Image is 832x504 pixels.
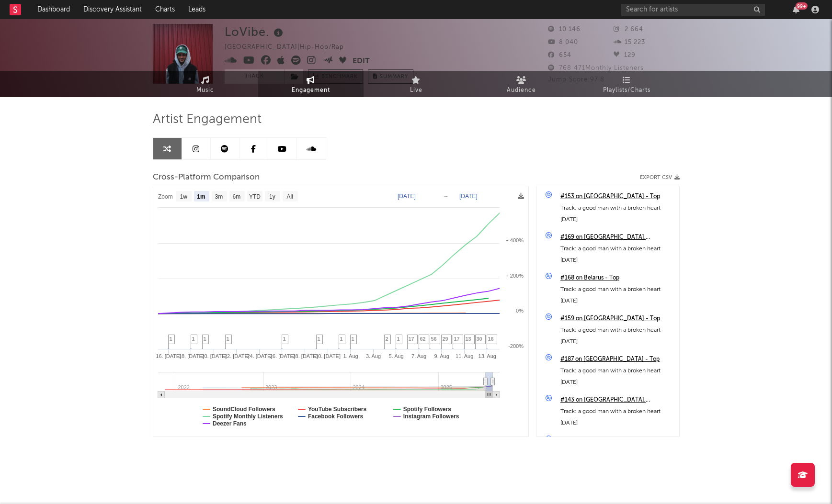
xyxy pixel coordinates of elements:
button: Export CSV [640,175,680,180]
text: 16. [DATE] [156,353,181,359]
text: All [286,193,293,200]
span: 13 [466,336,471,342]
div: [DATE] [560,295,674,307]
span: 2 [386,336,388,342]
div: [DATE] [560,255,674,266]
div: [DATE] [560,377,674,388]
a: #159 on [GEOGRAPHIC_DATA] - Top [560,313,674,325]
a: #168 on Belarus - Top [560,272,674,284]
button: 99+ [793,6,799,13]
span: 56 [431,336,437,342]
span: Live [410,85,422,96]
text: Spotify Followers [403,406,451,413]
span: 654 [548,52,571,58]
span: 16 [488,336,494,342]
span: 62 [420,336,426,342]
span: Artist Engagement [153,114,262,125]
text: 7. Aug [411,353,426,359]
text: + 200% [505,273,524,279]
text: → [443,193,449,200]
a: Audience [469,71,574,97]
div: [GEOGRAPHIC_DATA] | Hip-Hop/Rap [225,42,355,53]
span: Playlists/Charts [603,85,650,96]
span: 8 040 [548,39,578,45]
span: 10 146 [548,26,581,33]
input: Search for artists [621,4,765,16]
text: + 400% [505,237,524,243]
span: 129 [614,52,636,58]
span: Music [196,85,214,96]
span: 1 [227,336,229,342]
div: 99 + [796,2,808,10]
div: Track: a good man with a broken heart [560,284,674,295]
span: 1 [283,336,286,342]
text: -200% [508,343,524,349]
text: 28. [DATE] [292,353,318,359]
text: YouTube Subscribers [308,406,366,413]
text: Deezer Fans [213,420,247,427]
div: Track: a good man with a broken heart [560,406,674,417]
span: 17 [454,336,460,342]
div: [DATE] [560,214,674,225]
text: 13. Aug [478,353,496,359]
text: 30. [DATE] [315,353,341,359]
span: 1 [204,336,206,342]
span: Engagement [292,85,330,96]
span: 17 [409,336,414,342]
text: 3m [215,193,223,200]
div: [DATE] [560,417,674,429]
text: 6m [232,193,240,200]
text: YTD [249,193,260,200]
div: LoVibe. [225,24,285,40]
span: 29 [443,336,448,342]
a: #176 on [GEOGRAPHIC_DATA], [GEOGRAPHIC_DATA] [560,435,674,447]
button: Edit [353,56,370,67]
span: 2 664 [614,26,643,33]
text: Zoom [158,193,173,200]
div: Track: a good man with a broken heart [560,325,674,336]
a: #143 on [GEOGRAPHIC_DATA], [GEOGRAPHIC_DATA] [560,394,674,406]
text: 1y [269,193,275,200]
a: Music [153,71,258,97]
span: Audience [507,85,536,96]
span: 30 [477,336,482,342]
a: #153 on [GEOGRAPHIC_DATA] - Top [560,191,674,202]
text: 18. [DATE] [178,353,204,359]
div: Track: a good man with a broken heart [560,243,674,255]
a: #187 on [GEOGRAPHIC_DATA] - Top [560,354,674,365]
text: 9. Aug [434,353,449,359]
span: 768 471 Monthly Listeners [548,65,644,71]
span: 15 223 [614,39,645,45]
text: [DATE] [398,193,416,200]
span: 1 [352,336,354,342]
text: 1. Aug [343,353,358,359]
text: SoundCloud Followers [213,406,275,413]
a: Playlists/Charts [574,71,680,97]
text: 24. [DATE] [247,353,272,359]
span: 1 [397,336,400,342]
text: 0% [516,308,524,314]
span: 1 [340,336,343,342]
text: 22. [DATE] [224,353,249,359]
button: Summary [368,69,413,84]
span: 1 [192,336,195,342]
a: Benchmark [308,69,363,84]
a: #169 on [GEOGRAPHIC_DATA], [GEOGRAPHIC_DATA] [560,232,674,243]
text: 3. Aug [365,353,380,359]
span: 1 [170,336,172,342]
text: Spotify Monthly Listeners [213,413,283,420]
span: 1 [318,336,320,342]
text: 20. [DATE] [201,353,227,359]
button: Track [225,69,285,84]
div: Track: a good man with a broken heart [560,202,674,214]
text: 1m [197,193,205,200]
text: 5. Aug [388,353,403,359]
span: Cross-Platform Comparison [153,172,260,183]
